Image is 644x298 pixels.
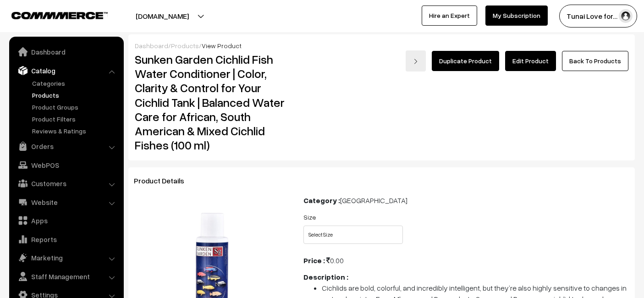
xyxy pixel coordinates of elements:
[135,52,290,152] h2: Sunken Garden Cichlid Fish Water Conditioner | Color, Clarity & Control for Your Cichlid Tank | B...
[11,9,92,20] a: COMMMERCE
[135,42,168,50] a: Dashboard
[11,268,121,285] a: Staff Management
[202,42,242,50] span: View Product
[30,102,121,112] a: Product Groups
[11,44,121,60] a: Dashboard
[619,9,633,23] img: user
[11,12,108,19] img: COMMMERCE
[11,157,121,173] a: WebPOS
[11,62,121,79] a: Catalog
[303,256,325,265] b: Price :
[30,78,121,88] a: Categories
[30,114,121,124] a: Product Filters
[11,194,121,210] a: Website
[30,126,121,136] a: Reviews & Ratings
[11,231,121,248] a: Reports
[559,5,637,28] button: Tunai Love for…
[485,6,548,26] a: My Subscription
[505,51,556,71] a: Edit Product
[432,51,499,71] a: Duplicate Product
[422,6,477,26] a: Hire an Expert
[11,138,121,155] a: Orders
[562,51,628,71] a: Back To Products
[413,59,418,64] img: right-arrow.png
[171,42,199,50] a: Products
[303,255,629,266] div: 0.00
[135,41,628,50] div: / /
[30,90,121,100] a: Products
[104,5,221,28] button: [DOMAIN_NAME]
[11,249,121,266] a: Marketing
[134,176,195,185] span: Product Details
[303,196,340,205] b: Category :
[303,212,316,222] label: Size
[303,195,629,206] div: [GEOGRAPHIC_DATA]
[303,272,348,281] b: Description :
[11,175,121,192] a: Customers
[11,212,121,229] a: Apps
